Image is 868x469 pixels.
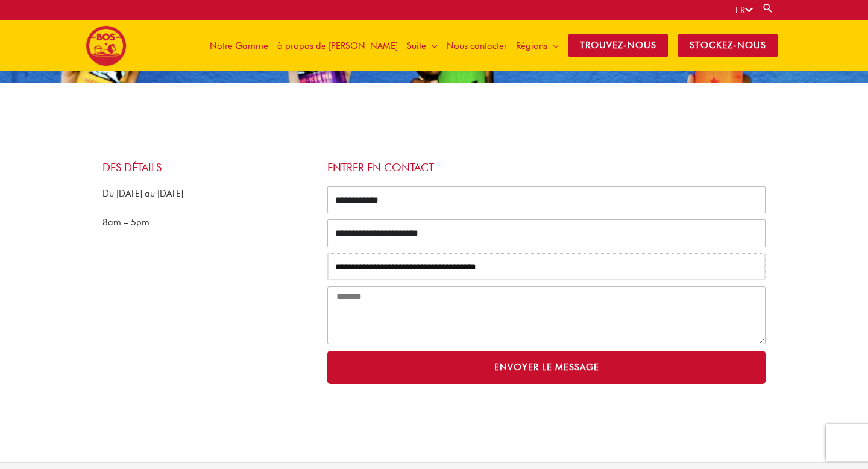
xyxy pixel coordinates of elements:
a: Suite [403,20,442,71]
a: Notre Gamme [206,20,273,71]
a: Search button [762,2,774,14]
form: ContactUs [327,186,766,391]
a: Régions [512,20,564,71]
span: Suite [407,28,426,64]
span: Nous contacter [447,28,507,64]
span: à propos de [PERSON_NAME] [277,28,398,64]
span: stockez-nous [678,34,778,57]
a: Nous contacter [442,20,512,71]
span: Envoyer le message [494,363,599,372]
span: Du [DATE] au [DATE] [102,188,183,199]
a: FR [735,5,753,16]
nav: Site Navigation [197,20,783,71]
span: Régions [516,28,547,64]
button: Envoyer le message [327,351,766,384]
h4: des détails [102,161,315,174]
span: TROUVEZ-NOUS [568,34,668,57]
a: stockez-nous [673,20,783,71]
a: à propos de [PERSON_NAME] [273,20,403,71]
span: 8am – 5pm [102,217,149,228]
a: TROUVEZ-NOUS [564,20,673,71]
h4: entrer en contact [327,161,766,174]
span: Notre Gamme [210,28,268,64]
img: BOS logo finals-200px [86,25,127,66]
